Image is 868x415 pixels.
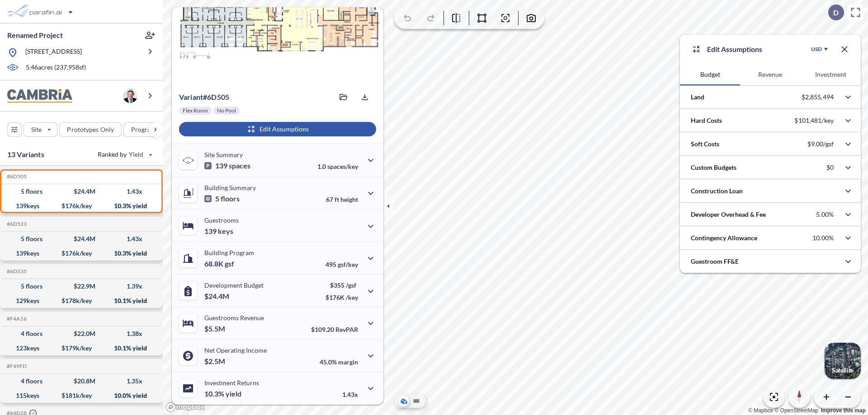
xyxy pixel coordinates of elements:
span: ft [335,196,339,203]
button: Prototypes Only [59,122,122,137]
p: $2,855,494 [802,93,834,101]
p: $101,481/key [794,117,834,125]
p: Building Program [204,249,254,256]
p: 10.00% [812,234,834,242]
p: 5.46 acres ( 237,958 sf) [26,63,86,73]
h5: Click to copy the code [5,316,27,322]
p: $0 [826,163,834,172]
span: RevPAR [335,326,358,333]
p: Hard Costs [691,116,722,125]
p: Custom Budgets [691,163,736,172]
p: $109.20 [311,326,358,333]
p: No Pool [217,107,236,114]
img: BrandImage [7,89,72,103]
p: Investment Returns [204,379,259,387]
p: Satellite [832,367,854,374]
button: Ranked by Yield [90,147,158,162]
p: Prototypes Only [67,125,114,134]
div: USD [811,46,822,53]
span: margin [338,358,358,366]
p: Guestroom FF&E [691,257,739,266]
button: Aerial View [398,396,409,406]
p: Program [131,125,156,134]
p: Guestrooms [204,216,239,224]
span: floors [221,194,240,203]
p: Contingency Allowance [691,233,757,242]
p: D [833,9,839,17]
p: 139 [204,227,233,236]
p: Land [691,93,704,102]
p: 495 [325,261,358,268]
h5: Click to copy the code [5,363,27,369]
p: 67 [326,196,358,203]
p: 45.0% [320,358,358,366]
p: 139 [204,161,250,170]
span: /gsf [346,281,356,289]
p: 68.8K [204,259,234,268]
button: Site Plan [411,396,422,406]
a: Improve this map [821,407,866,414]
span: /key [346,294,358,301]
button: Program [123,122,172,137]
button: Investment [801,64,861,85]
p: $5.5M [204,324,226,333]
p: 10.3% [204,389,241,398]
button: Edit Assumptions [179,122,376,136]
p: $176K [325,294,358,301]
p: Net Operating Income [204,346,267,354]
span: spaces [229,161,250,170]
p: 1.43x [342,391,358,398]
span: gsf/key [338,261,358,268]
p: Site [31,125,42,134]
img: user logo [123,89,137,103]
p: 1.0 [317,163,358,170]
a: Mapbox [748,407,773,414]
p: Building Summary [204,184,256,191]
button: Revenue [740,64,800,85]
span: gsf [225,259,234,268]
p: Construction Loan [691,187,743,196]
p: Flex Room [183,107,208,114]
p: # 6d505 [179,93,229,102]
p: [STREET_ADDRESS] [25,47,82,58]
h5: Click to copy the code [5,173,27,180]
span: Variant [179,93,203,101]
p: 5 [204,194,240,203]
span: keys [218,227,233,236]
button: Budget [680,64,740,85]
a: OpenStreetMap [774,407,818,414]
span: yield [226,389,241,398]
p: $9.00/gsf [807,140,834,148]
h5: Click to copy the code [5,221,27,227]
p: $355 [325,281,358,289]
p: Soft Costs [691,140,719,149]
a: Mapbox homepage [165,402,205,412]
span: spaces/key [327,163,358,170]
p: Renamed Project [7,30,63,40]
p: Developer Overhead & Fee [691,210,766,219]
p: $24.4M [204,292,231,301]
h5: Click to copy the code [5,268,27,275]
p: 13 Variants [7,149,44,160]
button: Site [24,122,57,137]
p: Site Summary [204,151,243,159]
p: Edit Assumptions [707,44,762,55]
span: height [340,196,358,203]
p: $2.5M [204,357,226,366]
p: Guestrooms Revenue [204,314,264,322]
span: Yield [129,150,144,159]
button: Switcher ImageSatellite [825,343,861,379]
p: 5.00% [816,210,834,219]
p: Development Budget [204,281,264,289]
img: Switcher Image [825,343,861,379]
